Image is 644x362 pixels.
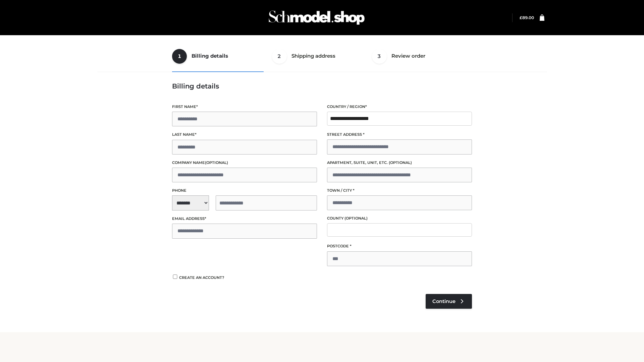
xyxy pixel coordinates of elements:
[172,104,317,110] label: First name
[205,160,228,165] span: (optional)
[426,294,472,309] a: Continue
[520,15,534,20] a: £89.00
[179,275,224,280] span: Create an account?
[327,131,472,138] label: Street address
[172,187,317,194] label: Phone
[432,298,455,304] span: Continue
[327,243,472,249] label: Postcode
[266,4,367,31] img: Schmodel Admin 964
[327,160,472,166] label: Apartment, suite, unit, etc.
[344,216,368,221] span: (optional)
[172,160,317,166] label: Company name
[389,160,412,165] span: (optional)
[520,15,534,20] bdi: 89.00
[172,82,472,90] h3: Billing details
[172,216,317,222] label: Email address
[327,187,472,194] label: Town / City
[327,215,472,222] label: County
[327,104,472,110] label: Country / Region
[172,275,178,279] input: Create an account?
[520,15,522,20] span: £
[172,131,317,138] label: Last name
